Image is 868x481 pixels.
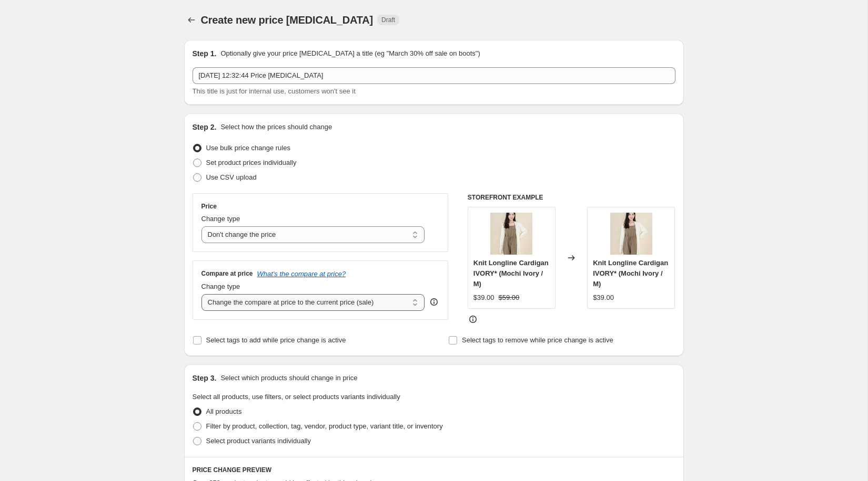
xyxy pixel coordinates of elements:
span: $39.00 [473,294,494,301]
span: $59.00 [499,294,520,301]
span: Select tags to add while price change is active [206,336,346,344]
p: Select how the prices should change [220,122,332,132]
span: Change type [201,215,240,223]
p: Select which products should change in price [220,373,357,383]
button: What's the compare at price? [257,270,346,278]
span: Use bulk price change rules [206,144,290,152]
span: Set product prices individually [206,159,297,166]
button: Price change jobs [184,13,199,27]
span: Select all products, use filters, or select products variants individually [193,393,400,401]
h3: Compare at price [201,269,253,278]
h6: STOREFRONT EXAMPLE [468,193,675,202]
div: help [429,297,439,307]
span: Change type [201,283,240,290]
span: All products [206,407,242,415]
h2: Step 1. [193,48,217,59]
input: 30% off holiday sale [193,67,675,84]
img: DSCF0658insandw_4dfc9437-def0-4d5a-8781-9aaf4680a838-862905_80x.jpg [610,213,652,255]
span: Use CSV upload [206,173,257,181]
span: Knit Longline Cardigan IVORY* (Mochi Ivory / M) [473,259,549,288]
span: Filter by product, collection, tag, vendor, product type, variant title, or inventory [206,422,443,430]
p: Optionally give your price [MEDICAL_DATA] a title (eg "March 30% off sale on boots") [220,48,480,59]
img: DSCF0658insandw_4dfc9437-def0-4d5a-8781-9aaf4680a838-862905_80x.jpg [490,213,532,255]
span: This title is just for internal use, customers won't see it [193,87,356,95]
h3: Price [201,202,217,211]
span: Knit Longline Cardigan IVORY* (Mochi Ivory / M) [593,259,668,288]
h2: Step 3. [193,373,217,383]
span: Select product variants individually [206,437,311,445]
span: Draft [381,16,395,24]
h2: Step 2. [193,122,217,132]
span: Select tags to remove while price change is active [462,336,613,344]
span: $39.00 [593,294,614,301]
span: Create new price [MEDICAL_DATA] [201,14,374,26]
h6: PRICE CHANGE PREVIEW [193,466,675,474]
